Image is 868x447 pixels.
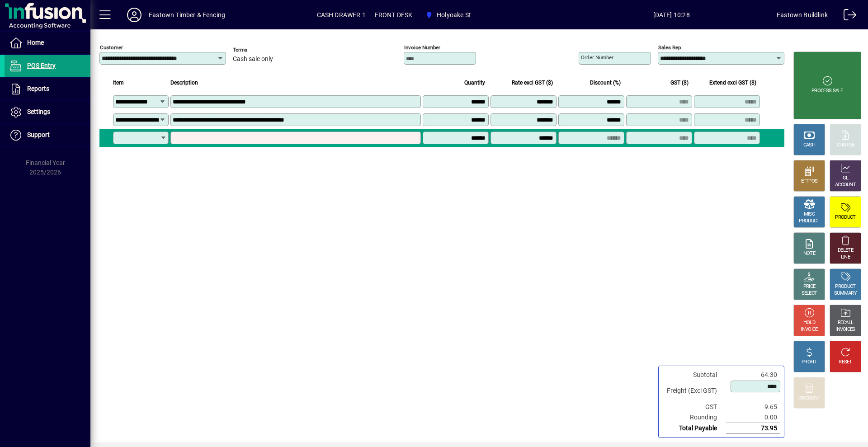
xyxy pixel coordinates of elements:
[843,175,849,182] div: GL
[100,44,123,51] mat-label: Customer
[777,8,828,22] div: Eastown Buildlink
[512,78,553,88] span: Rate excl GST ($)
[837,2,857,31] a: Logout
[27,39,44,46] span: Home
[799,218,819,225] div: PRODUCT
[658,44,681,51] mat-label: Sales rep
[803,283,816,290] div: PRICE
[566,8,777,22] span: [DATE] 10:28
[27,131,50,138] span: Support
[726,402,780,412] td: 9.65
[233,47,287,53] span: Terms
[5,101,90,123] a: Settings
[726,423,780,434] td: 73.95
[149,8,225,22] div: Eastown Timber & Fencing
[170,78,198,88] span: Description
[662,412,726,423] td: Rounding
[838,320,854,326] div: RECALL
[5,124,90,146] a: Support
[726,370,780,380] td: 64.30
[27,62,56,69] span: POS Entry
[27,85,49,92] span: Reports
[27,108,50,115] span: Settings
[662,380,726,402] td: Freight (Excl GST)
[437,8,471,22] span: Holyoake St
[590,78,621,88] span: Discount (%)
[834,290,857,297] div: SUMMARY
[375,8,413,22] span: FRONT DESK
[662,423,726,434] td: Total Payable
[801,326,817,333] div: INVOICE
[662,402,726,412] td: GST
[839,359,852,366] div: RESET
[835,326,855,333] div: INVOICES
[802,359,817,366] div: PROFIT
[581,54,613,61] mat-label: Order number
[464,78,485,88] span: Quantity
[726,412,780,423] td: 0.00
[811,88,843,94] div: PROCESS SALE
[120,7,149,23] button: Profile
[404,44,440,51] mat-label: Invoice number
[709,78,756,88] span: Extend excl GST ($)
[803,320,815,326] div: HOLD
[837,142,854,149] div: CHARGE
[233,56,273,63] span: Cash sale only
[670,78,689,88] span: GST ($)
[798,395,820,402] div: DISCOUNT
[838,247,853,254] div: DELETE
[113,78,124,88] span: Item
[801,178,818,185] div: EFTPOS
[804,211,815,218] div: MISC
[5,32,90,54] a: Home
[835,283,855,290] div: PRODUCT
[317,8,366,22] span: CASH DRAWER 1
[803,250,815,257] div: NOTE
[803,142,815,149] div: CASH
[422,7,475,23] span: Holyoake St
[802,290,817,297] div: SELECT
[662,370,726,380] td: Subtotal
[835,182,856,188] div: ACCOUNT
[835,214,855,221] div: PRODUCT
[841,254,850,261] div: LINE
[5,78,90,100] a: Reports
